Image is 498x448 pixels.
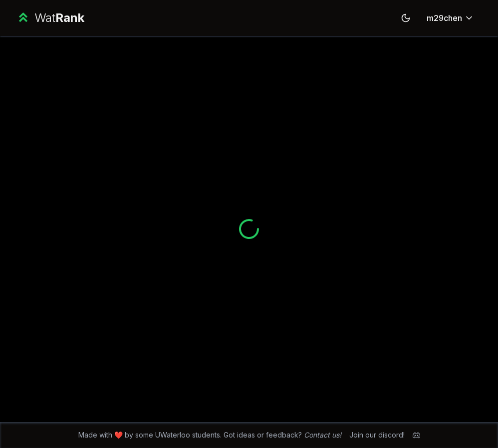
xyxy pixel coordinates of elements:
span: Rank [55,10,84,25]
a: Contact us! [304,431,341,439]
button: m29chen [419,9,482,27]
a: WatRank [16,10,84,26]
div: Join our discord! [349,430,405,440]
span: Made with ❤️ by some UWaterloo students. Got ideas or feedback? [78,430,341,440]
div: Wat [34,10,84,26]
span: m29chen [427,12,462,24]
